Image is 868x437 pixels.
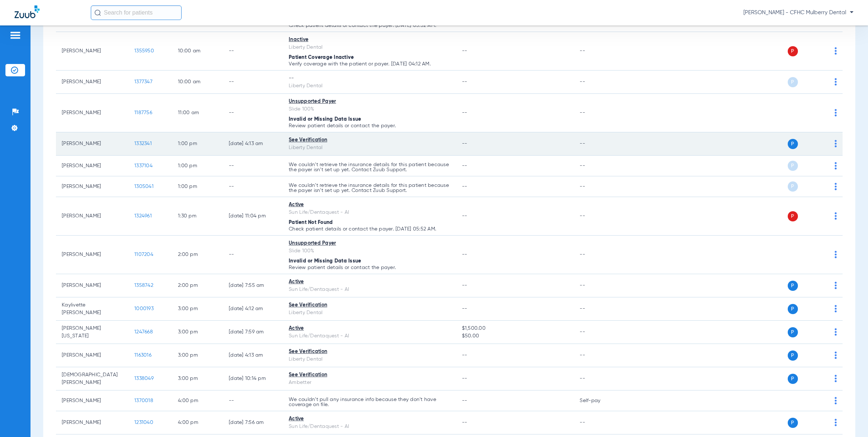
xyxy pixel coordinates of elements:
[289,75,450,82] div: --
[832,402,868,437] iframe: Chat Widget
[788,77,798,87] span: P
[835,162,837,169] img: group-dot-blue.svg
[462,184,467,189] span: --
[788,350,798,361] span: P
[172,156,223,176] td: 1:00 PM
[835,183,837,190] img: group-dot-blue.svg
[172,297,223,321] td: 3:00 PM
[56,321,129,344] td: [PERSON_NAME][US_STATE]
[134,376,154,381] span: 1338049
[289,220,333,225] span: Patient Not Found
[289,379,450,386] div: Ambetter
[289,371,450,379] div: See Verification
[289,98,450,105] div: Unsupported Payer
[56,132,129,156] td: [PERSON_NAME]
[289,105,450,113] div: Slide 100%
[462,110,467,115] span: --
[134,184,154,189] span: 1305041
[223,197,283,236] td: [DATE] 11:04 PM
[289,423,450,430] div: Sun Life/Dentaquest - AI
[134,213,152,218] span: 1324961
[172,94,223,132] td: 11:00 AM
[835,140,837,147] img: group-dot-blue.svg
[835,375,837,382] img: group-dot-blue.svg
[223,344,283,367] td: [DATE] 4:13 AM
[289,415,450,423] div: Active
[223,411,283,434] td: [DATE] 7:56 AM
[462,420,467,425] span: --
[134,353,151,358] span: 1163016
[788,211,798,221] span: P
[574,156,623,176] td: --
[574,94,623,132] td: --
[134,306,154,311] span: 1000193
[788,181,798,192] span: P
[788,46,798,56] span: P
[462,252,467,257] span: --
[223,297,283,321] td: [DATE] 4:12 AM
[56,71,129,94] td: [PERSON_NAME]
[289,240,450,247] div: Unsupported Payer
[574,297,623,321] td: --
[56,297,129,321] td: Kaylivette [PERSON_NAME]
[56,156,129,176] td: [PERSON_NAME]
[289,144,450,152] div: Liberty Dental
[134,79,153,84] span: 1377347
[462,283,467,288] span: --
[289,136,450,144] div: See Verification
[172,132,223,156] td: 1:00 PM
[462,141,467,146] span: --
[56,236,129,274] td: [PERSON_NAME]
[134,329,153,334] span: 1247668
[134,283,153,288] span: 1358742
[574,390,623,411] td: Self-pay
[56,176,129,197] td: [PERSON_NAME]
[743,9,853,16] span: [PERSON_NAME] - CFHC Mulberry Dental
[56,274,129,297] td: [PERSON_NAME]
[788,161,798,171] span: P
[462,325,568,332] span: $1,500.00
[223,132,283,156] td: [DATE] 4:13 AM
[462,163,467,168] span: --
[574,71,623,94] td: --
[289,82,450,90] div: Liberty Dental
[56,367,129,390] td: [DEMOGRAPHIC_DATA][PERSON_NAME]
[835,397,837,404] img: group-dot-blue.svg
[289,301,450,309] div: See Verification
[574,176,623,197] td: --
[172,197,223,236] td: 1:30 PM
[289,397,450,407] p: We couldn’t pull any insurance info because they don’t have coverage on file.
[172,274,223,297] td: 2:00 PM
[289,55,354,60] span: Patient Coverage Inactive
[835,282,837,289] img: group-dot-blue.svg
[172,390,223,411] td: 4:00 PM
[94,9,101,16] img: Search Icon
[56,344,129,367] td: [PERSON_NAME]
[134,110,152,115] span: 1187756
[574,344,623,367] td: --
[462,79,467,84] span: --
[574,321,623,344] td: --
[574,197,623,236] td: --
[56,94,129,132] td: [PERSON_NAME]
[289,36,450,44] div: Inactive
[223,176,283,197] td: --
[134,420,153,425] span: 1231040
[574,32,623,71] td: --
[289,201,450,209] div: Active
[134,398,153,403] span: 1370018
[223,367,283,390] td: [DATE] 10:14 PM
[462,213,467,218] span: --
[835,78,837,85] img: group-dot-blue.svg
[56,32,129,71] td: [PERSON_NAME]
[223,156,283,176] td: --
[835,305,837,312] img: group-dot-blue.svg
[223,71,283,94] td: --
[223,236,283,274] td: --
[9,31,21,40] img: hamburger-icon
[289,356,450,363] div: Liberty Dental
[56,390,129,411] td: [PERSON_NAME]
[574,236,623,274] td: --
[223,32,283,71] td: --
